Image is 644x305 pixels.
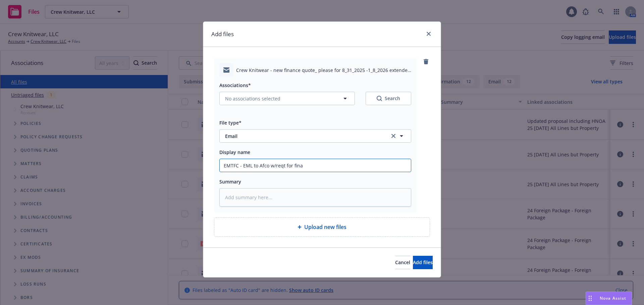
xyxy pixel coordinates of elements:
div: Upload new files [214,217,430,237]
svg: Search [377,96,382,101]
a: remove [422,58,430,66]
span: No associations selected [225,95,280,102]
span: Upload new files [304,223,346,231]
button: SearchSearch [366,92,411,105]
span: File type* [219,120,241,126]
button: No associations selected [219,92,355,105]
h1: Add files [211,30,234,39]
span: Email [225,133,380,140]
div: Search [377,95,400,102]
a: close [425,30,433,38]
span: Nova Assist [600,295,626,301]
span: Crew Knitwear - new finance quote_ please for 8_31_2025 -1_8_2026 extended term quotes.msg [236,67,411,74]
input: Add display name here... [220,159,411,172]
span: Associations* [219,82,251,88]
button: Add files [413,256,433,269]
button: Nova Assist [586,292,632,305]
span: Summary [219,178,241,185]
span: Cancel [395,259,410,265]
a: clear selection [389,132,397,140]
div: Drag to move [586,292,594,305]
span: Add files [413,259,433,265]
button: Emailclear selection [219,129,411,143]
span: Display name [219,149,250,155]
button: Cancel [395,256,410,269]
